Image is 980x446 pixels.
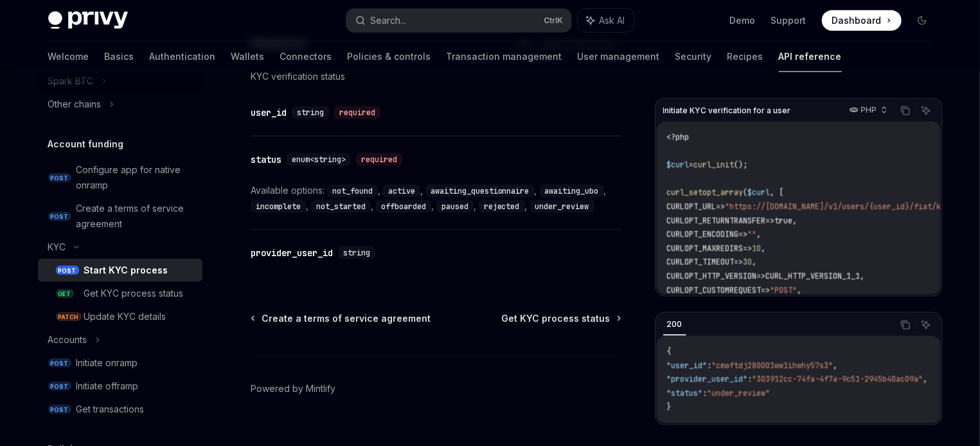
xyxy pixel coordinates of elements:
[38,351,202,375] a: POSTInitiate onramp
[311,198,376,214] div: ,
[694,160,735,170] span: curl_init
[262,312,431,325] span: Create a terms of service agreement
[712,360,833,371] span: "cmaftdj280001ww1ihwhy57s3"
[923,374,928,384] span: ,
[757,271,766,281] span: =>
[530,200,594,213] code: under_review
[667,257,735,267] span: CURLOPT_TIMEOUT
[675,41,712,72] a: Security
[297,107,324,118] span: string
[251,153,281,166] div: status
[762,243,766,254] span: ,
[436,198,479,214] div: ,
[753,374,923,384] span: "303912cc-74fa-4f7a-9c51-2945b40ac09a"
[48,239,66,255] div: KYC
[383,183,425,198] div: ,
[833,360,838,371] span: ,
[502,312,610,325] span: Get KYC process status
[766,271,860,281] span: CURL_HTTP_VERSION_1_1
[76,201,195,232] div: Create a terms of service agreement
[667,388,703,398] span: "status"
[690,160,694,170] span: =
[667,360,708,371] span: "user_id"
[578,41,660,72] a: User management
[48,358,71,368] span: POST
[717,201,726,212] span: =>
[76,378,139,394] div: Initiate offramp
[376,198,436,214] div: ,
[600,14,625,27] span: Ask AI
[56,312,82,322] span: PATCH
[38,158,202,197] a: POSTConfigure app for native onramp
[667,285,762,295] span: CURLOPT_CUSTOMREQUEST
[912,10,932,31] button: Toggle dark mode
[376,200,431,213] code: offboarded
[842,100,893,122] button: PHP
[753,257,757,267] span: ,
[676,132,690,142] span: php
[84,263,168,278] div: Start KYC process
[292,154,346,165] span: enum<string>
[667,402,672,412] span: }
[334,106,380,119] div: required
[84,286,184,301] div: Get KYC process status
[48,405,71,414] span: POST
[860,271,865,281] span: ,
[667,201,717,212] span: CURLOPT_URL
[775,216,793,226] span: true
[822,10,902,31] a: Dashboard
[897,102,914,119] button: Copy the contents from the code block
[667,132,676,142] span: <?
[667,160,690,170] span: $curl
[280,41,332,72] a: Connectors
[544,15,564,26] span: Ctrl K
[346,9,571,32] button: Search...CtrlK
[48,212,71,221] span: POST
[861,105,877,115] p: PHP
[667,187,744,198] span: curl_setopt_array
[76,162,195,193] div: Configure app for native onramp
[425,185,535,198] code: awaiting_questionnaire
[38,197,202,236] a: POSTCreate a terms of service agreement
[771,187,784,198] span: , [
[251,198,311,214] div: ,
[425,183,540,198] div: ,
[252,312,431,325] a: Create a terms of service agreement
[76,402,145,417] div: Get transactions
[766,216,775,226] span: =>
[48,173,71,183] span: POST
[311,200,371,213] code: not_started
[748,229,757,239] span: ""
[251,382,335,395] a: Powered by Mintlify
[105,41,134,72] a: Basics
[479,200,525,213] code: rejected
[667,271,757,281] span: CURLOPT_HTTP_VERSION
[48,97,102,112] div: Other chains
[48,332,87,348] div: Accounts
[540,185,604,198] code: awaiting_ubo
[744,243,753,254] span: =>
[479,198,530,214] div: ,
[667,374,748,384] span: "provider_user_id"
[918,317,934,333] button: Ask AI
[748,187,771,198] span: $curl
[708,388,771,398] span: "under_review"
[76,355,138,371] div: Initiate onramp
[371,13,407,28] div: Search...
[779,41,842,72] a: API reference
[748,374,753,384] span: :
[383,185,420,198] code: active
[251,69,621,84] p: KYC verification status
[667,229,739,239] span: CURLOPT_ENCODING
[343,248,370,258] span: string
[735,257,744,267] span: =>
[38,305,202,328] a: PATCHUpdate KYC details
[708,360,712,371] span: :
[762,285,771,295] span: =>
[578,9,634,32] button: Ask AI
[56,289,74,299] span: GET
[832,14,882,27] span: Dashboard
[757,229,762,239] span: ,
[38,398,202,421] a: POSTGet transactions
[251,246,333,259] div: provider_user_id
